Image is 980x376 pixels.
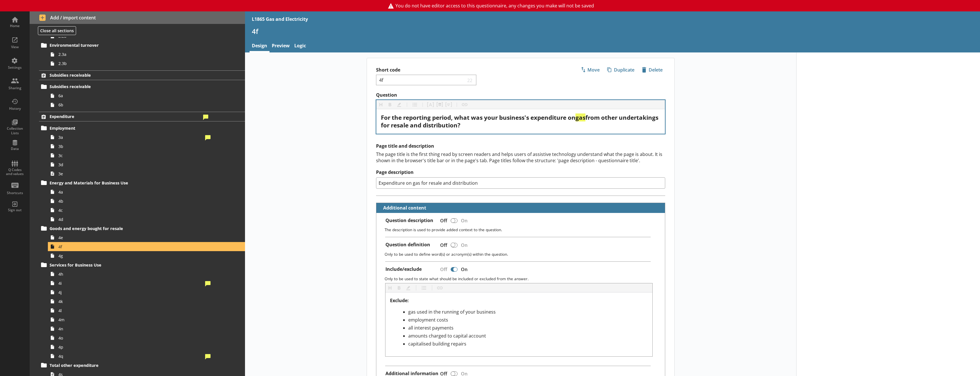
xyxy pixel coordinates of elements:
li: Subsidies receivableSubsidies receivable6a6b [30,70,245,109]
a: 4j [48,288,245,297]
a: Services for Business Use [39,260,245,269]
span: employment costs [408,317,448,323]
a: 4i [48,279,245,288]
li: Environmental turnover2.3a2.3b [42,41,245,68]
span: gas used in the running of your business [408,309,496,315]
li: Goods and energy bought for resale4e4f4g [42,224,245,260]
a: 4k [48,297,245,306]
a: 4c [48,206,245,215]
span: 4m [58,317,203,322]
span: 6b [58,102,203,107]
a: 4b [48,196,245,206]
div: Home [5,24,25,28]
button: Additional content [379,203,427,213]
span: 4k [58,299,203,304]
span: 4a [58,189,203,195]
a: 6b [48,100,245,109]
div: Sign out [5,208,25,212]
a: 3b [48,142,245,151]
span: 22 [466,77,474,83]
a: 4l [48,306,245,315]
span: 4h [58,271,203,277]
div: L1865 Gas and Electricity [252,16,308,22]
a: 4p [48,342,245,351]
li: Services for Business Use4h4i4j4k4l4m4n4o4p4q [42,260,245,361]
span: 4l [58,308,203,313]
span: Move [578,65,602,74]
a: Logic [292,40,308,52]
span: capitalised building repairs [408,341,466,347]
a: 2.3b [48,59,245,68]
span: Employment [50,125,201,131]
div: The page title is the first thing read by screen readers and helps users of assistive technology ... [376,151,665,164]
span: gas [575,113,585,121]
span: 4f [58,244,203,249]
a: 3a [48,133,245,142]
button: Close all sections [38,26,76,35]
a: 4f [48,242,245,251]
div: Off [436,240,450,250]
a: Design [250,40,269,52]
span: 4i [58,281,203,286]
div: Sharing [5,86,25,90]
button: Add / import content [30,11,245,24]
span: 2.3a [58,52,203,57]
div: Settings [5,65,25,70]
div: Off [436,265,450,275]
a: Subsidies receivable [39,82,245,91]
a: Employment [39,123,245,133]
li: Subsidies receivable6a6b [42,82,245,109]
span: 3c [58,153,203,158]
p: Only to be used to define word(s) or acronym(s) within the question. [385,251,660,257]
span: Exclude: [390,297,409,304]
span: 3a [58,135,203,140]
button: Delete [639,65,665,75]
span: Services for Business Use [50,262,201,268]
a: 3e [48,169,245,178]
a: 6a [48,91,245,100]
div: Data [5,147,25,151]
span: 2.3b [58,61,203,66]
label: Question [376,92,665,98]
span: Total other expenditure [50,363,201,368]
label: Question description [385,218,433,223]
span: Expenditure [50,114,201,119]
span: Add / import content [39,15,236,21]
span: Environmental turnover [50,42,201,48]
span: Energy and Materials for Business Use [50,180,201,186]
a: Preview [269,40,292,52]
a: 3d [48,160,245,169]
span: 3d [58,162,203,167]
span: 4g [58,253,203,259]
div: On [459,240,472,250]
a: Expenditure [39,112,245,121]
label: Page description [376,169,665,175]
span: 4b [58,198,203,204]
a: Energy and Materials for Business Use [39,178,245,187]
h2: Page title and description [376,143,665,149]
a: 2.3a [48,50,245,59]
a: 4h [48,269,245,279]
a: Subsidies receivable [39,70,245,80]
p: Only to be used to state what should be included or excluded from the answer. [385,276,660,281]
span: 3b [58,144,203,149]
li: Energy and Materials for Business Use4a4b4c4d [42,178,245,224]
span: Subsidies receivable [50,72,201,78]
div: Collection Lists [5,126,25,135]
span: 6a [58,93,203,98]
span: 4o [58,335,203,341]
span: 3e [58,171,203,176]
span: 4c [58,208,203,213]
span: from other undertakings for resale and distribution? [381,113,660,129]
a: 3c [48,151,245,160]
a: Environmental turnover [39,41,245,50]
div: Shortcuts [5,191,25,195]
span: 4n [58,326,203,332]
label: Include/exclude [385,266,422,272]
span: For the reporting period, what was your business's expenditure on [381,113,575,121]
span: 4q [58,353,203,359]
span: Goods and energy bought for resale [50,226,201,231]
a: 4o [48,333,245,342]
label: Question definition [385,242,430,248]
span: Delete [640,65,665,74]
